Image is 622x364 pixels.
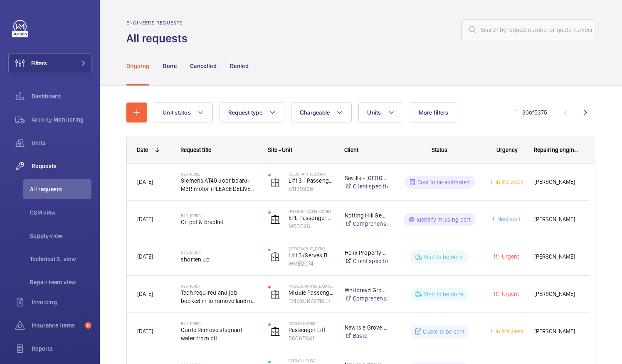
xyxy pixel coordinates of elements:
span: Request title [180,147,211,153]
span: shorten up [181,255,257,264]
button: Units [358,103,403,122]
a: Basic [345,332,388,340]
p: Helix Property - Alphabeta Building [345,249,388,257]
span: [PERSON_NAME] [534,177,578,187]
p: [PERSON_NAME] Court [289,209,334,214]
p: Coomb House [289,358,334,363]
span: [PERSON_NAME] [534,327,578,336]
h2: R25-10957 [181,283,257,288]
span: Activity Monitoring [32,115,91,124]
span: Repairing engineer [534,147,579,153]
span: Units [367,109,381,116]
p: Quote to be sent [423,327,465,336]
h2: R25-10962 [181,171,257,176]
span: [DATE] [137,178,153,185]
p: Cost to be estimated [417,178,470,186]
p: Whitbread Group PLC [345,286,388,294]
a: Client specific [345,257,388,265]
button: Request type [220,103,284,122]
span: [DATE] [137,216,153,222]
span: Filters [31,59,47,67]
span: Technical S. view [30,255,91,263]
p: Denied [230,62,249,70]
div: Date [137,147,148,153]
p: Cancelled [190,62,217,70]
span: Site - Unit [268,147,292,153]
span: Urgency [496,147,518,153]
p: Lift 3 (Serves Basement) [289,251,334,259]
img: elevator.svg [270,252,280,262]
p: Ongoing [126,62,149,70]
span: Insurance items [32,321,81,330]
img: elevator.svg [270,215,280,225]
span: [PERSON_NAME] [534,252,578,261]
p: Savills - [GEOGRAPHIC_DATA] [345,174,388,182]
a: Comprehensive [345,220,388,228]
h2: R25-10958 [181,250,257,255]
p: Lift 3 - Passenger Lift [289,176,334,185]
p: PI [GEOGRAPHIC_DATA] (Station) [289,283,334,288]
span: CSM view [30,208,91,217]
span: of [529,109,534,116]
span: More filters [419,109,449,116]
a: Comprehensive [345,294,388,303]
span: [PERSON_NAME] [534,289,578,299]
img: elevator.svg [270,177,280,187]
span: 1 - 30 5375 [516,110,547,115]
p: Middle Passenger Lift [289,288,334,297]
span: In the week [494,328,523,335]
p: New Isle Grove Developments Limited [345,323,388,332]
span: Chargeable [300,109,330,116]
span: In the week [494,178,523,185]
span: Requests [32,162,91,170]
span: Reports [32,344,91,353]
span: Repair team view [30,278,91,286]
p: Notting Hill Genesis [345,211,388,220]
button: Chargeable [291,103,352,122]
p: Coomb House [289,321,334,326]
span: [DATE] [137,253,153,260]
p: Done [163,62,176,70]
button: Unit status [154,103,213,122]
span: Client [344,147,358,153]
span: Request type [228,109,262,116]
span: Status [432,147,447,153]
span: Tech required and job booked in to remove landing indicators x16 [181,288,257,305]
h1: All requests [126,31,193,46]
span: [DATE] [137,291,153,297]
h2: Engineers requests [126,20,193,26]
p: M50046 [289,222,334,230]
span: Units [32,139,91,147]
span: Next visit [496,216,521,222]
input: Search by request number or quote number [462,20,595,40]
span: 6 [85,322,91,329]
p: [GEOGRAPHIC_DATA] [289,246,334,251]
button: Filters [8,53,91,73]
span: All requests [30,185,91,193]
p: 56065841 [289,334,334,342]
h2: R25-10956 [181,321,257,326]
span: Oil pot & bracket [181,218,257,226]
span: Urgent [500,253,519,260]
p: 51139226 [289,185,334,193]
button: More filters [410,103,457,122]
p: EPL Passenger Lift [289,214,334,222]
p: WME0074 [289,259,334,268]
p: 1315XGB78118LR [289,297,334,305]
span: [PERSON_NAME] [534,215,578,224]
p: Passenger Lift [289,326,334,334]
span: Invoicing [32,298,91,306]
span: [DATE] [137,328,153,335]
p: [GEOGRAPHIC_DATA] [289,171,334,176]
span: Siemens AT40 door board+ M3R motor (PLEASE DELIVER TO SITE) [181,176,257,193]
a: Client specific [345,182,388,191]
h2: R25-10959 [181,213,257,218]
span: Supply view [30,232,91,240]
img: elevator.svg [270,327,280,337]
p: Visit to be done [424,253,464,261]
span: Quote Remove stagnant water from pit [181,326,257,342]
span: Unit status [163,109,191,116]
img: elevator.svg [270,289,280,299]
span: Urgent [500,291,519,297]
p: Visit to be done [424,290,464,298]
